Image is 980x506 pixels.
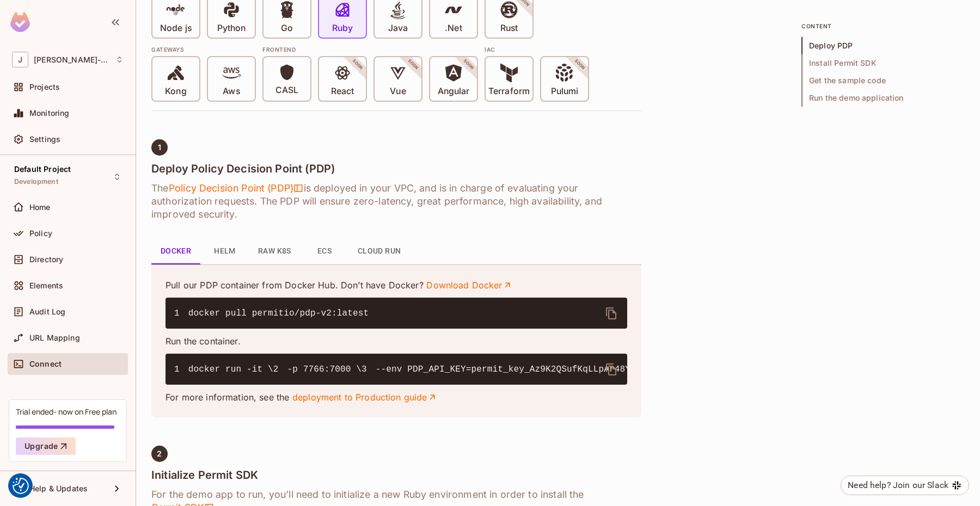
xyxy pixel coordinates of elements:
div: Frontend [262,45,478,54]
span: SOON [559,44,601,86]
span: J [12,52,28,67]
button: Upgrade [16,437,76,455]
p: Node js [160,23,192,34]
span: Connect [29,360,62,368]
div: Trial ended- now on Free plan [16,406,117,417]
div: Need help? Join our Slack [848,479,948,492]
span: Home [29,203,51,212]
p: Python [217,23,246,34]
span: Elements [29,281,63,290]
span: 3 [362,363,376,376]
span: 1 [174,363,188,376]
div: IAC [485,45,589,54]
button: Cloud Run [349,238,410,264]
p: CASL [275,85,298,96]
span: SOON [448,44,490,86]
span: Directory [29,255,63,264]
span: Projects [29,83,60,91]
span: SOON [392,44,434,86]
span: Default Project [14,165,71,174]
p: Java [388,23,408,34]
span: Policy Decision Point (PDP) [168,182,303,195]
p: Angular [438,86,470,97]
p: Ruby [332,23,353,34]
span: 1 [158,143,161,152]
span: Help & Updates [29,484,88,493]
span: Settings [29,135,60,144]
span: Deploy PDP [801,37,965,54]
button: Helm [200,238,249,264]
a: Download Docker [426,279,512,291]
span: Audit Log [29,307,65,316]
p: Run the container. [166,335,627,347]
h6: The is deployed in your VPC, and is in charge of evaluating your authorization requests. The PDP ... [151,182,641,221]
span: SOON [336,44,379,86]
span: Run the demo application [801,89,965,107]
span: Monitoring [29,109,70,118]
button: Consent Preferences [13,478,29,494]
a: deployment to Production guide [292,391,438,403]
span: URL Mapping [29,334,80,342]
button: delete [598,356,624,382]
button: ECS [300,238,349,264]
img: Revisit consent button [13,478,29,494]
span: Policy [29,229,52,238]
img: SReyMgAAAABJRU5ErkJggg== [10,12,30,32]
p: content [801,22,965,30]
div: Gateways [151,45,256,54]
p: Pulumi [551,86,578,97]
h4: Initialize Permit SDK [151,468,641,482]
h4: Deploy Policy Decision Point (PDP) [151,162,641,175]
button: Raw K8s [249,238,300,264]
span: Get the sample code [801,72,965,89]
span: 1 [174,307,188,320]
p: Pull our PDP container from Docker Hub. Don’t have Docker? [166,279,627,291]
p: React [331,86,354,97]
span: Install Permit SDK [801,54,965,72]
p: Rust [500,23,518,34]
span: docker run -it \ [188,365,273,374]
p: Terraform [488,86,530,97]
button: delete [598,300,624,326]
span: Development [14,177,58,186]
span: docker pull permitio/pdp-v2:latest [188,308,369,318]
p: Go [281,23,293,34]
p: For more information, see the [166,391,627,403]
span: 2 [273,363,287,376]
p: .Net [445,23,462,34]
p: Vue [390,86,406,97]
span: Workspace: Jose-735 [34,55,110,64]
span: 2 [157,449,162,458]
p: Kong [165,86,186,97]
button: Docker [151,238,200,264]
p: Aws [223,86,240,97]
